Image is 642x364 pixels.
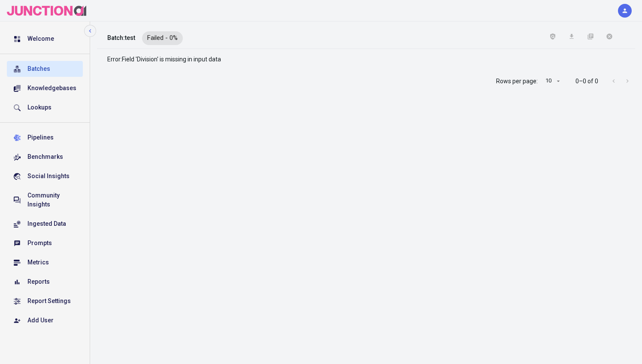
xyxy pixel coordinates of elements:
[27,172,76,181] div: Social Insights
[7,5,86,16] img: logo
[27,219,76,228] div: Ingested Data
[7,168,83,184] a: Social Insights
[7,61,83,77] a: Batches
[7,100,83,115] a: Lookups
[7,80,83,96] a: Knowledgebases
[541,75,562,87] div: 10
[27,64,76,73] div: Batches
[107,56,635,63] h4: Error: Field 'Division' is missing in input data
[7,31,83,47] a: Welcome
[107,33,135,42] div: Batch: test
[27,297,76,306] div: Report Settings
[27,239,76,248] div: Prompts
[27,191,76,209] div: Community Insights
[27,258,76,267] div: Metrics
[7,188,83,212] a: Community Insights
[27,133,76,142] div: Pipelines
[27,316,76,325] div: Add User
[575,77,598,85] p: 0–0 of 0
[7,255,83,270] a: Metrics
[7,149,83,165] a: Benchmarks
[142,33,183,42] span: Failed - 0%
[27,84,76,93] div: Knowledgebases
[7,312,83,328] a: Add User
[27,34,76,43] div: Welcome
[27,277,76,286] div: Reports
[7,293,83,309] a: Report Settings
[27,103,76,112] div: Lookups
[27,152,76,161] div: Benchmarks
[496,77,538,85] p: Rows per page:
[7,216,83,232] a: Ingested Data
[7,235,83,251] a: Prompts
[7,274,83,290] a: Reports
[7,130,83,146] a: Pipelines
